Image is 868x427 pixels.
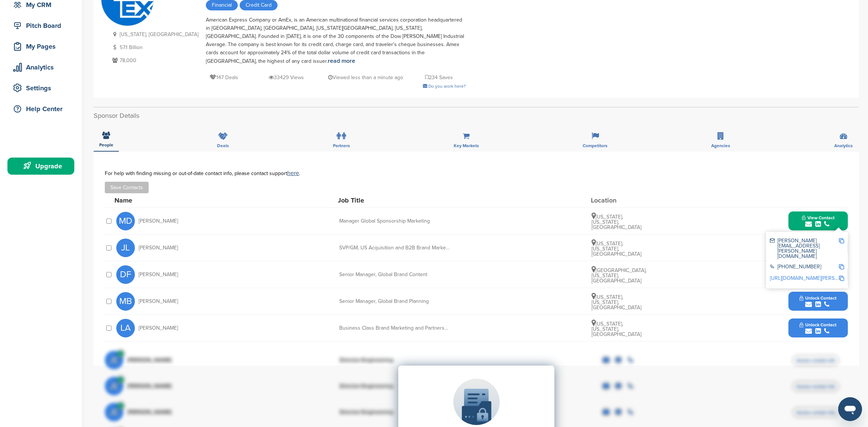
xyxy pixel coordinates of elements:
iframe: Button to launch messaging window [838,397,862,421]
span: Deals [217,143,229,148]
span: View Contact [802,215,835,220]
span: MD [116,212,135,230]
button: Unlock Contact [791,317,845,339]
div: SVP/GM, US Acquisition and B2B Brand Marketing, Small Business - Global Commercial Services [339,245,451,250]
div: Business Class Brand Marketing and Partnerships, Global Commercial Services [339,326,451,331]
p: 78,000 [110,56,198,65]
span: [PERSON_NAME] [139,219,178,224]
img: Copy [839,264,844,269]
h2: Sponsor Details [94,111,859,121]
span: [PERSON_NAME] [139,299,178,304]
button: Save Contacts [105,182,149,193]
div: My Pages [11,40,74,53]
span: [US_STATE], [US_STATE], [GEOGRAPHIC_DATA] [592,240,641,257]
span: Unlock Contact [800,322,836,327]
div: Help Center [11,102,74,116]
a: Upgrade [7,158,74,175]
span: LA [116,319,135,337]
span: [PERSON_NAME] [139,326,178,331]
div: Senior Manager, Global Brand Planning [339,299,451,304]
span: Unlock Contact [800,295,836,301]
span: Partners [333,143,350,148]
div: Settings [11,81,74,95]
span: [PERSON_NAME] [139,272,178,277]
span: [PERSON_NAME] [139,245,178,250]
a: read more [328,57,355,65]
span: [GEOGRAPHIC_DATA], [US_STATE], [GEOGRAPHIC_DATA] [592,267,647,284]
div: For help with finding missing or out-of-date contact info, please contact support . [105,170,848,176]
div: Location [591,197,647,204]
div: Pitch Board [11,19,74,32]
button: View Contact [793,210,843,232]
div: Senior Manager, Global Brand Content [339,272,451,277]
p: 33429 Views [269,73,304,82]
span: Agencies [712,143,731,148]
span: Competitors [583,143,608,148]
span: People [99,143,113,147]
div: Name [114,197,196,204]
div: [PERSON_NAME][EMAIL_ADDRESS][PERSON_NAME][DOMAIN_NAME] [770,238,839,259]
button: Unlock Contact [791,290,845,313]
span: Do you work here? [428,84,466,89]
a: [URL][DOMAIN_NAME][PERSON_NAME] [770,275,861,281]
span: JL [116,239,135,257]
p: 147 Deals [210,73,238,82]
a: Pitch Board [7,17,74,34]
p: 57.1 Billion [110,43,198,52]
div: [PHONE_NUMBER] [770,264,839,271]
div: Upgrade [11,159,74,173]
div: Job Title [338,197,449,204]
img: Copy [839,276,844,281]
a: Analytics [7,59,74,76]
img: Copy [839,238,844,243]
p: [US_STATE], [GEOGRAPHIC_DATA] [110,30,198,39]
span: Analytics [834,143,853,148]
a: My Pages [7,38,74,55]
p: 234 Saves [425,73,453,82]
span: [US_STATE], [US_STATE], [GEOGRAPHIC_DATA] [592,321,641,337]
a: Do you work here? [423,84,466,89]
a: Settings [7,80,74,97]
div: Manager Global Sponsorship Marketing [339,219,451,224]
span: [US_STATE], [US_STATE], [GEOGRAPHIC_DATA] [592,214,641,230]
div: American Express Company or AmEx, is an American multinational financial services corporation hea... [206,16,466,65]
a: Help Center [7,100,74,117]
span: DF [116,265,135,284]
a: here [287,169,299,177]
span: [US_STATE], [US_STATE], [GEOGRAPHIC_DATA] [592,294,641,311]
span: MB [116,292,135,311]
div: Analytics [11,61,74,74]
p: Viewed less than a minute ago [328,73,403,82]
span: Key Markets [454,143,479,148]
